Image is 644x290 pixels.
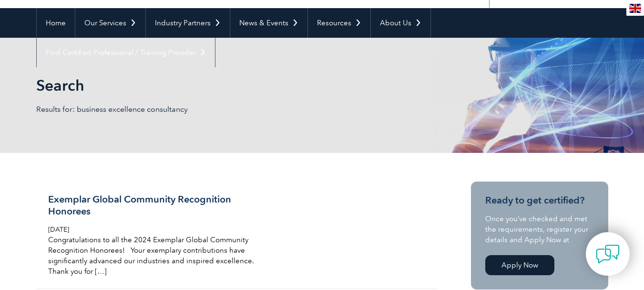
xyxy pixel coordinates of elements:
[596,242,620,266] img: contact-chat.png
[146,8,230,38] a: Industry Partners
[37,8,75,38] a: Home
[48,235,274,277] p: Congratulations to all the 2024 Exemplar Global Community Recognition Honorees! Your exemplary co...
[36,104,322,115] p: Results for: business excellence consultancy
[37,38,215,67] a: Find Certified Professional / Training Provider
[485,255,554,275] a: Apply Now
[308,8,370,38] a: Resources
[75,8,145,38] a: Our Services
[485,214,594,245] p: Once you’ve checked and met the requirements, register your details and Apply Now at
[48,193,274,217] h3: Exemplar Global Community Recognition Honorees
[48,226,69,234] span: [DATE]
[629,4,641,13] img: en
[36,76,402,95] h1: Search
[230,8,307,38] a: News & Events
[371,8,430,38] a: About Us
[36,182,437,289] a: Exemplar Global Community Recognition Honorees [DATE] Congratulations to all the 2024 Exemplar Gl...
[485,194,594,206] h3: Ready to get certified?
